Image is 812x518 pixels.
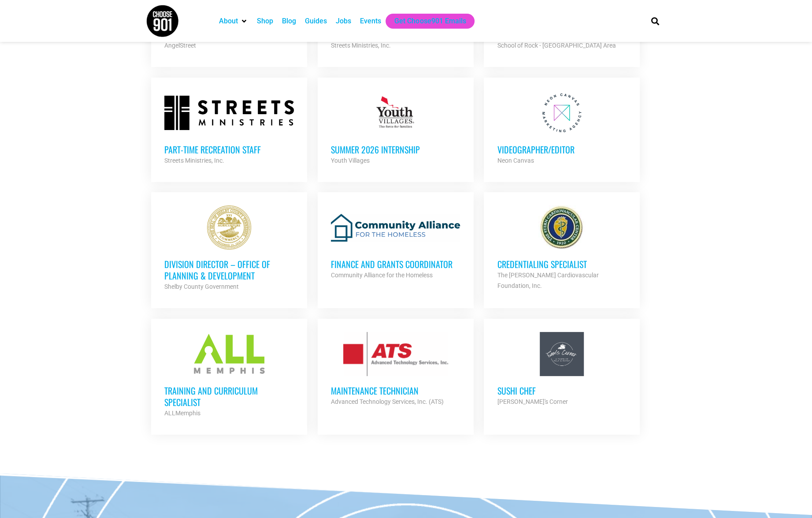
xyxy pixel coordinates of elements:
[318,78,474,179] a: Summer 2026 Internship Youth Villages
[215,14,636,29] nav: Main nav
[331,157,370,164] strong: Youth Villages
[282,16,296,26] a: Blog
[164,410,200,417] strong: ALLMemphis
[331,398,444,405] strong: Advanced Technology Services, Inc. (ATS)
[164,42,196,49] strong: AngelStreet
[331,42,391,49] strong: Streets Ministries, Inc.
[336,16,351,26] a: Jobs
[497,157,534,164] strong: Neon Canvas
[151,192,307,305] a: Division Director – Office of Planning & Development Shelby County Government
[215,14,252,29] div: About
[497,42,615,49] strong: School of Rock - [GEOGRAPHIC_DATA] Area
[164,144,294,155] h3: Part-time Recreation Staff
[484,319,640,420] a: Sushi Chef [PERSON_NAME]'s Corner
[360,16,381,26] a: Events
[331,272,433,279] strong: Community Alliance for the Homeless
[219,16,238,26] a: About
[318,319,474,420] a: Maintenance Technician Advanced Technology Services, Inc. (ATS)
[497,258,627,270] h3: Credentialing Specialist
[497,144,627,155] h3: Videographer/Editor
[164,157,224,164] strong: Streets Ministries, Inc.
[331,258,460,270] h3: Finance and Grants Coordinator
[151,319,307,432] a: Training and Curriculum Specialist ALLMemphis
[151,78,307,179] a: Part-time Recreation Staff Streets Ministries, Inc.
[257,16,273,26] a: Shop
[305,16,327,26] a: Guides
[331,144,460,155] h3: Summer 2026 Internship
[164,258,294,281] h3: Division Director – Office of Planning & Development
[318,192,474,294] a: Finance and Grants Coordinator Community Alliance for the Homeless
[497,385,627,396] h3: Sushi Chef
[394,16,466,26] a: Get Choose901 Emails
[484,78,640,179] a: Videographer/Editor Neon Canvas
[484,192,640,304] a: Credentialing Specialist The [PERSON_NAME] Cardiovascular Foundation, Inc.
[331,385,460,396] h3: Maintenance Technician
[497,398,567,405] strong: [PERSON_NAME]'s Corner
[164,385,294,408] h3: Training and Curriculum Specialist
[164,283,239,290] strong: Shelby County Government
[648,14,662,28] div: Search
[497,272,598,289] strong: The [PERSON_NAME] Cardiovascular Foundation, Inc.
